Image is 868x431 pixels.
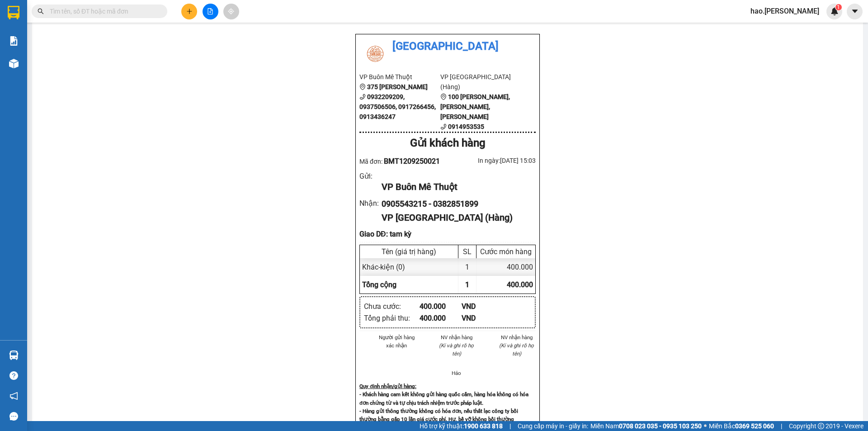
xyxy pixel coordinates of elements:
span: environment [440,94,447,100]
div: Quy định nhận/gửi hàng : [359,382,536,390]
span: notification [9,392,18,400]
b: 0932209209, 0937506506, 0917266456, 0913436247 [359,93,436,120]
span: phone [440,123,447,130]
span: 1 [837,4,840,10]
span: | [781,421,782,431]
i: (Kí và ghi rõ họ tên) [499,342,534,357]
img: solution-icon [9,36,19,46]
button: file-add [203,4,218,19]
span: Miền Bắc [709,421,774,431]
div: 400.000 [420,313,462,324]
img: icon-new-feature [830,7,839,15]
div: SL [461,247,474,256]
div: VP [GEOGRAPHIC_DATA] (Hàng) [382,211,528,225]
span: Cung cấp máy in - giấy in: [518,421,588,431]
div: Mã đơn: [359,156,448,167]
span: ⚪️ [704,424,707,428]
span: | [509,421,511,431]
span: question-circle [9,371,18,380]
button: aim [223,4,239,19]
span: environment [359,84,366,90]
img: logo-vxr [8,6,19,19]
div: Gửi khách hàng [359,135,536,152]
strong: 1900 633 818 [464,422,503,430]
input: Tìm tên, số ĐT hoặc mã đơn [50,6,156,16]
div: 1 [458,258,476,276]
div: VND [462,301,504,312]
img: warehouse-icon [9,350,19,360]
span: message [9,412,18,421]
span: copyright [818,423,824,429]
div: Chưa cước : [364,301,420,312]
span: phone [359,94,366,100]
li: NV nhận hàng [438,333,476,341]
div: 400.000 [476,258,535,276]
button: plus [181,4,197,19]
div: Gửi : [359,171,382,182]
span: Hỗ trợ kỹ thuật: [420,421,503,431]
img: warehouse-icon [9,59,19,68]
div: Cước món hàng [479,247,533,256]
span: 1 [465,280,469,289]
b: 100 [PERSON_NAME], [PERSON_NAME], [PERSON_NAME] [440,93,510,120]
li: NV nhận hàng [497,333,536,341]
span: file-add [207,8,213,14]
span: aim [228,8,234,14]
li: VP Buôn Mê Thuột [359,72,440,82]
li: Người gửi hàng xác nhận [377,333,416,350]
span: hao.[PERSON_NAME] [743,5,826,17]
strong: 0369 525 060 [735,422,774,430]
strong: 0708 023 035 - 0935 103 250 [619,422,702,430]
strong: - Hàng gửi thông thường không có hóa đơn, nếu thất lạc công ty bồi thường bằng gấp 10 lần giá cướ... [359,408,518,422]
span: Miền Nam [590,421,702,431]
strong: - Khách hàng cam kết không gửi hàng quốc cấm, hàng hóa không có hóa đơn chứng từ và tự chịu trách... [359,391,528,406]
div: Tổng phải thu : [364,313,420,324]
span: Tổng cộng [362,280,396,289]
li: Hảo [438,369,476,377]
span: caret-down [851,7,859,15]
div: VND [462,313,504,324]
li: [GEOGRAPHIC_DATA] [359,38,536,55]
i: (Kí và ghi rõ họ tên) [439,342,474,357]
img: logo.jpg [359,38,391,70]
div: In ngày: [DATE] 15:03 [448,156,536,166]
span: plus [186,8,193,14]
span: search [38,8,44,14]
span: 400.000 [507,280,533,289]
div: Tên (giá trị hàng) [362,247,456,256]
span: BMT1209250021 [384,157,440,166]
div: 400.000 [420,301,462,312]
div: Nhận : [359,198,382,209]
div: VP Buôn Mê Thuột [382,180,528,194]
b: 0914953535 [448,123,484,130]
span: Khác - kiện (0) [362,263,405,271]
sup: 1 [835,4,842,10]
b: 375 [PERSON_NAME] [367,83,428,90]
div: 0905543215 - 0382851899 [382,198,528,210]
button: caret-down [847,4,863,19]
div: Giao DĐ: tam kỳ [359,228,536,240]
li: VP [GEOGRAPHIC_DATA] (Hàng) [440,72,521,92]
